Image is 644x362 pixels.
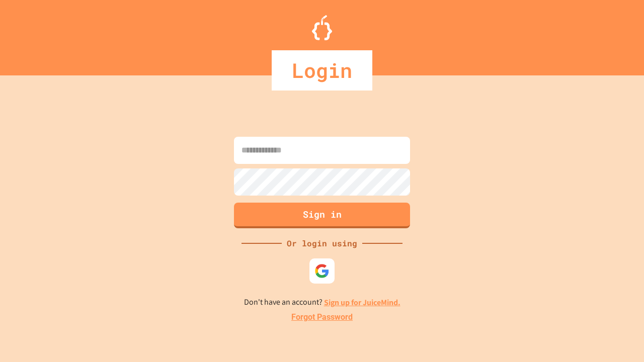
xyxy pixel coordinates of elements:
[234,203,410,228] button: Sign in
[244,296,400,309] p: Don't have an account?
[272,50,372,90] div: Login
[324,297,400,308] a: Sign up for JuiceMind.
[602,322,634,352] iframe: chat widget
[312,15,332,40] img: Logo.svg
[560,278,634,321] iframe: chat widget
[282,237,362,249] div: Or login using
[314,263,330,279] img: google-icon.svg
[291,311,353,323] a: Forgot Password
